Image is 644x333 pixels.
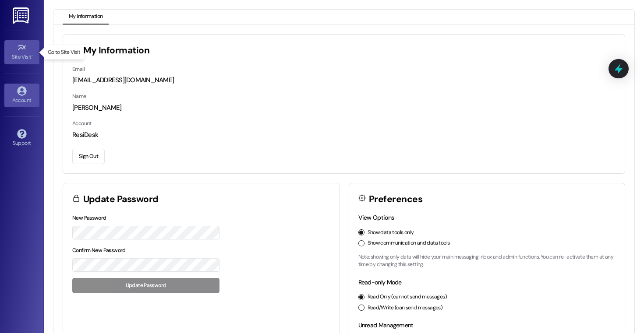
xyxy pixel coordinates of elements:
[72,76,616,85] div: [EMAIL_ADDRESS][DOMAIN_NAME]
[32,53,33,59] span: •
[4,126,39,150] a: Support
[369,195,422,204] h3: Preferences
[358,278,402,286] label: Read-only Mode
[358,214,394,221] label: View Options
[63,10,109,25] button: My Information
[72,120,92,127] label: Account
[48,49,80,56] p: Go to Site Visit
[72,66,85,73] label: Email
[368,293,447,301] label: Read Only (cannot send messages)
[4,40,39,64] a: Site Visit •
[368,229,414,237] label: Show data tools only
[358,321,414,329] label: Unread Management
[368,304,443,312] label: Read/Write (can send messages)
[72,93,86,100] label: Name
[83,195,159,204] h3: Update Password
[358,253,616,269] p: Note: showing only data will hide your main messaging inbox and admin functions. You can re-activ...
[72,149,105,164] button: Sign Out
[4,84,39,107] a: Account
[13,7,31,24] img: ResiDesk Logo
[72,214,106,221] label: New Password
[72,130,616,140] div: ResiDesk
[72,103,616,112] div: [PERSON_NAME]
[83,46,150,55] h3: My Information
[368,239,450,247] label: Show communication and data tools
[72,247,126,254] label: Confirm New Password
